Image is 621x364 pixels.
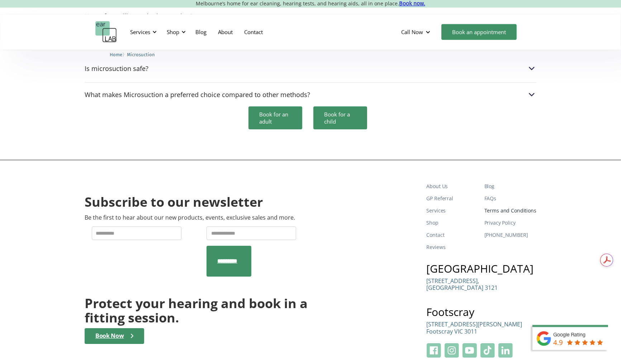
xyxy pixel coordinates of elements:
[85,296,308,325] h2: Protect your hearing and book in a fitting session.
[85,90,536,99] div: What makes Microsuction a preferred choice compared to other methods?What makes Microsuction a pr...
[427,321,522,340] a: [STREET_ADDRESS][PERSON_NAME]Footscray VIC 3011
[85,328,144,344] a: Book Now
[527,90,536,99] img: What makes Microsuction a preferred choice compared to other methods?
[95,332,124,339] div: Book Now
[427,278,498,291] p: [STREET_ADDRESS], [GEOGRAPHIC_DATA] 3121
[162,21,188,43] div: Shop
[484,229,536,241] a: [PHONE_NUMBER]
[130,28,150,35] div: Services
[484,205,536,217] a: Terms and Conditions
[427,278,498,297] a: [STREET_ADDRESS],[GEOGRAPHIC_DATA] 3121
[127,52,155,57] span: Microsuction
[92,246,201,274] iframe: reCAPTCHA
[190,21,212,42] a: Blog
[445,343,459,358] img: Instagram Logo
[85,214,295,221] p: Be the first to hear about our new products, events, exclusive sales and more.
[85,65,148,72] div: Is microsuction safe?
[427,241,479,253] a: Reviews
[85,91,310,98] div: What makes Microsuction a preferred choice compared to other methods?
[427,180,479,192] a: About Us
[167,28,179,35] div: Shop
[85,13,193,20] div: How often will I need microsuction?
[248,106,302,129] a: Book for an adult
[85,64,536,73] div: Is microsuction safe?Is microsuction safe?
[95,21,117,43] a: home
[498,343,513,358] img: Linkeidn Logo
[110,51,122,58] a: Home
[110,51,127,58] li: 〉
[484,217,536,229] a: Privacy Policy
[427,343,441,358] img: Facebook Logo
[527,11,536,21] img: How often will I need microsuction?
[313,106,367,129] a: Book for a child
[441,24,517,40] a: Book an appointment
[85,194,263,211] h2: Subscribe to our newsletter
[427,321,522,335] p: [STREET_ADDRESS][PERSON_NAME] Footscray VIC 3011
[484,180,536,192] a: Blog
[126,21,159,43] div: Services
[427,263,536,274] h3: [GEOGRAPHIC_DATA]
[110,52,122,57] span: Home
[427,205,479,217] a: Services
[212,21,238,42] a: About
[127,51,155,58] a: Microsuction
[427,192,479,205] a: GP Referral
[484,192,536,205] a: FAQs
[85,226,308,277] form: Newsletter Form
[85,11,536,21] div: How often will I need microsuction?How often will I need microsuction?
[527,64,536,73] img: Is microsuction safe?
[238,21,269,42] a: Contact
[427,229,479,241] a: Contact
[395,21,438,43] div: Call Now
[427,217,479,229] a: Shop
[401,28,423,35] div: Call Now
[427,307,536,317] h3: Footscray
